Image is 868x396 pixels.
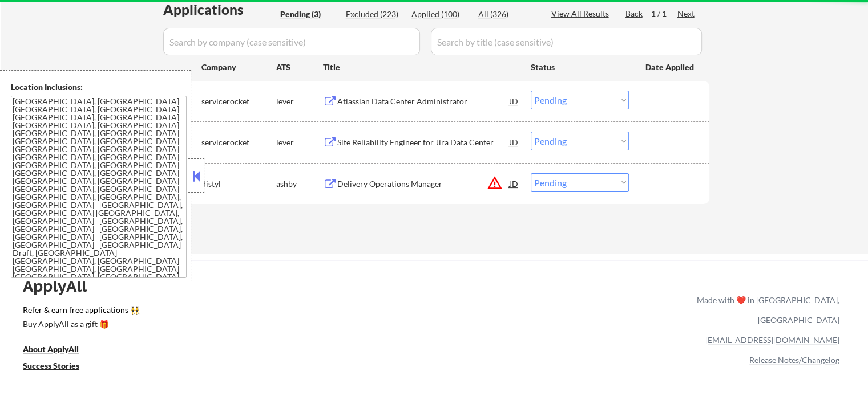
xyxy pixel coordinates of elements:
div: Applications [163,3,276,17]
div: Delivery Operations Manager [337,178,510,190]
u: About ApplyAll [23,344,79,354]
div: Company [201,62,276,73]
u: Success Stories [23,361,79,370]
div: Next [677,8,696,19]
div: servicerocket [201,137,276,148]
div: Made with ❤️ in [GEOGRAPHIC_DATA], [GEOGRAPHIC_DATA] [692,290,839,330]
div: Status [531,56,629,77]
div: Atlassian Data Center Administrator [337,96,510,107]
a: Release Notes/Changelog [749,355,839,365]
div: Applied (100) [411,9,469,20]
div: Site Reliability Engineer for Jira Data Center [337,137,510,148]
input: Search by company (case sensitive) [163,28,420,55]
div: 1 / 1 [651,8,677,19]
a: About ApplyAll [23,343,95,357]
a: Refer & earn free applications 👯‍♀️ [23,306,458,318]
div: JD [508,132,520,152]
a: Success Stories [23,360,95,374]
button: warning_amber [487,175,503,191]
a: Buy ApplyAll as a gift 🎁 [23,318,137,332]
div: Buy ApplyAll as a gift 🎁 [23,320,137,328]
div: JD [508,91,520,111]
div: Location Inclusions: [11,81,187,93]
div: ApplyAll [23,276,100,296]
div: Title [323,62,520,73]
div: ashby [276,178,323,190]
div: distyl [201,178,276,190]
div: All (326) [478,9,535,20]
div: JD [508,173,520,194]
div: Date Applied [645,62,696,73]
div: lever [276,137,323,148]
div: lever [276,96,323,107]
div: Back [625,8,644,19]
div: Pending (3) [280,9,337,20]
input: Search by title (case sensitive) [431,28,702,55]
div: View All Results [551,8,612,19]
div: Excluded (223) [346,9,403,20]
a: [EMAIL_ADDRESS][DOMAIN_NAME] [705,335,839,345]
div: servicerocket [201,96,276,107]
div: ATS [276,62,323,73]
